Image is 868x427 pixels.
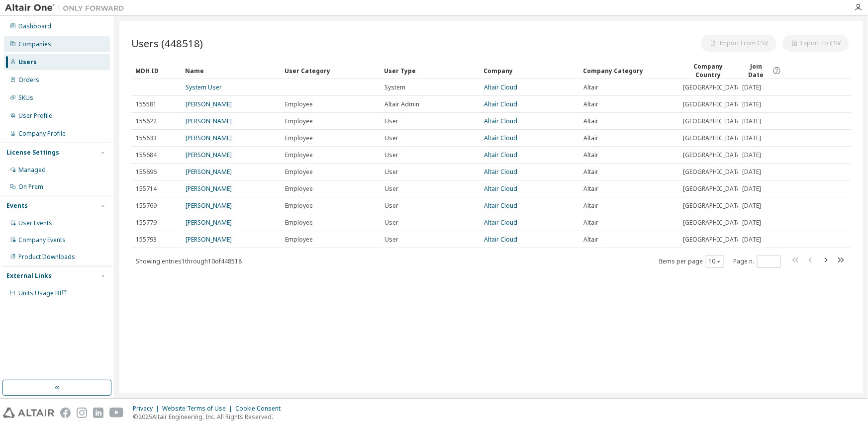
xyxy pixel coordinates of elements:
[18,236,66,244] div: Company Events
[285,134,313,142] span: Employee
[385,219,398,227] span: User
[743,117,762,125] span: [DATE]
[484,235,517,244] a: Altair Cloud
[583,84,598,91] span: Altair
[683,100,743,108] span: [GEOGRAPHIC_DATA]
[743,202,762,210] span: [DATE]
[583,63,675,79] div: Company Category
[583,185,598,193] span: Altair
[18,130,66,138] div: Company Profile
[483,63,575,79] div: Company
[583,151,598,159] span: Altair
[136,100,157,108] span: 155581
[385,100,419,108] span: Altair Admin
[743,185,762,193] span: [DATE]
[186,100,232,108] a: [PERSON_NAME]
[385,185,398,193] span: User
[18,219,52,227] div: User Events
[683,202,743,210] span: [GEOGRAPHIC_DATA]
[186,168,232,176] a: [PERSON_NAME]
[743,151,762,159] span: [DATE]
[18,94,33,102] div: SKUs
[743,236,762,244] span: [DATE]
[109,408,124,418] img: youtube.svg
[18,112,52,120] div: User Profile
[385,202,398,210] span: User
[131,36,203,50] span: Users (448518)
[743,168,762,176] span: [DATE]
[733,255,781,268] span: Page n.
[186,117,232,125] a: [PERSON_NAME]
[385,151,398,159] span: User
[6,272,52,280] div: External Links
[285,151,313,159] span: Employee
[743,134,762,142] span: [DATE]
[484,168,517,176] a: Altair Cloud
[583,219,598,227] span: Altair
[136,236,157,244] span: 155793
[285,236,313,244] span: Employee
[60,408,71,418] img: facebook.svg
[285,117,313,125] span: Employee
[285,219,313,227] span: Employee
[18,289,67,297] span: Units Usage BI
[683,185,743,193] span: [GEOGRAPHIC_DATA]
[782,35,849,52] button: Export To CSV
[186,218,232,227] a: [PERSON_NAME]
[162,405,235,413] div: Website Terms of Use
[484,218,517,227] a: Altair Cloud
[136,185,157,193] span: 155714
[18,58,37,66] div: Users
[583,168,598,176] span: Altair
[18,166,46,174] div: Managed
[136,202,157,210] span: 155769
[18,22,51,30] div: Dashboard
[6,202,28,210] div: Events
[135,63,177,79] div: MDH ID
[484,83,517,91] a: Altair Cloud
[285,100,313,108] span: Employee
[186,134,232,142] a: [PERSON_NAME]
[6,149,59,157] div: License Settings
[484,134,517,142] a: Altair Cloud
[18,253,75,261] div: Product Downloads
[133,413,287,421] p: © 2025 Altair Engineering, Inc. All Rights Reserved.
[185,63,277,79] div: Name
[683,117,743,125] span: [GEOGRAPHIC_DATA]
[708,257,722,265] button: 10
[285,202,313,210] span: Employee
[743,84,762,91] span: [DATE]
[186,201,232,210] a: [PERSON_NAME]
[484,201,517,210] a: Altair Cloud
[186,184,232,193] a: [PERSON_NAME]
[136,151,157,159] span: 155684
[385,117,398,125] span: User
[385,84,405,91] span: System
[701,35,776,52] button: Import From CSV
[136,168,157,176] span: 155696
[186,151,232,159] a: [PERSON_NAME]
[743,100,762,108] span: [DATE]
[136,134,157,142] span: 155633
[484,100,517,108] a: Altair Cloud
[683,151,743,159] span: [GEOGRAPHIC_DATA]
[683,168,743,176] span: [GEOGRAPHIC_DATA]
[772,66,781,75] svg: Date when the user was first added or directly signed up. If the user was deleted and later re-ad...
[385,134,398,142] span: User
[235,405,287,413] div: Cookie Consent
[583,117,598,125] span: Altair
[683,219,743,227] span: [GEOGRAPHIC_DATA]
[385,236,398,244] span: User
[5,3,129,13] img: Altair One
[136,257,242,265] span: Showing entries 1 through 10 of 448518
[385,168,398,176] span: User
[683,84,743,91] span: [GEOGRAPHIC_DATA]
[682,62,734,79] div: Company Country
[484,117,517,125] a: Altair Cloud
[285,185,313,193] span: Employee
[93,408,103,418] img: linkedin.svg
[136,219,157,227] span: 155779
[583,100,598,108] span: Altair
[18,76,39,84] div: Orders
[136,117,157,125] span: 155622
